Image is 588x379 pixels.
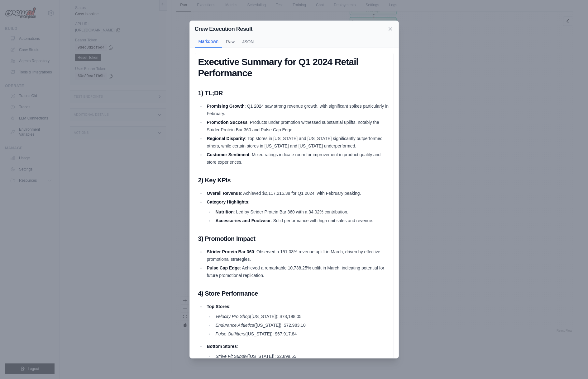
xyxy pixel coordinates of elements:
h1: Executive Summary for Q1 2024 Retail Performance [198,56,390,79]
em: Endurance Athletics [215,323,254,328]
h2: Crew Execution Result [195,25,253,33]
button: Markdown [195,36,222,48]
strong: Customer Sentiment [207,152,249,157]
strong: Promising Growth [207,104,244,109]
h2: 1) TL;DR [198,89,390,97]
li: : [205,198,390,224]
strong: Top Stores [207,304,229,309]
li: ([US_STATE]): $78,198.05 [213,313,390,320]
li: : Mixed ratings indicate room for improvement in product quality and store experiences. [205,151,390,166]
strong: Pulse Cap Edge [207,265,240,270]
strong: Category Highlights [207,199,248,204]
li: : Products under promotion witnessed substantial uplifts, notably the Strider Protein Bar 360 and... [205,119,390,133]
li: : Q1 2024 saw strong revenue growth, with significant spikes particularly in February. [205,102,390,117]
li: : Top stores in [US_STATE] and [US_STATE] significantly outperformed others, while certain stores... [205,135,390,150]
li: ([US_STATE]): $72,983.10 [213,321,390,329]
li: ([US_STATE]): $67,917.84 [213,330,390,338]
strong: Regional Disparity [207,136,245,141]
strong: Accessories and Footwear [215,218,270,223]
li: : Achieved a remarkable 10,738.25% uplift in March, indicating potential for future promotional r... [205,264,390,279]
h2: 2) Key KPIs [198,176,390,185]
li: : Observed a 151.03% revenue uplift in March, driven by effective promotional strategies. [205,248,390,263]
em: Velocity Pro Shop [215,314,250,319]
button: JSON [238,36,257,48]
li: : Led by Strider Protein Bar 360 with a 34.02% contribution. [213,208,390,216]
p: : [207,303,390,310]
em: Pulse Outfitters [215,331,245,336]
h2: 4) Store Performance [198,289,390,298]
li: : Solid performance with high unit sales and revenue. [213,217,390,224]
strong: Overall Revenue [207,191,241,196]
strong: Strider Protein Bar 360 [207,249,254,254]
strong: Nutrition [215,209,233,214]
strong: Promotion Success [207,120,247,125]
h2: 3) Promotion Impact [198,234,390,243]
li: : Achieved $2,117,215.38 for Q1 2024, with February peaking. [205,189,390,197]
button: Raw [222,36,238,48]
